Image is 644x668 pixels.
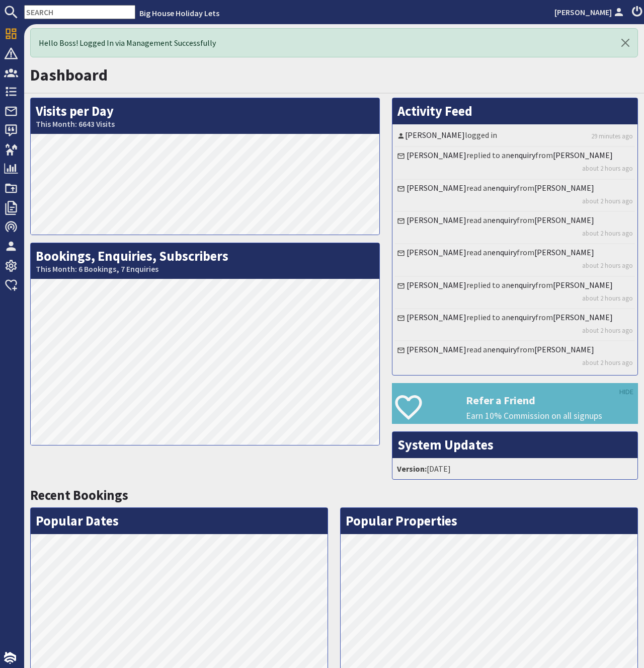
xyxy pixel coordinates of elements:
[492,344,517,354] a: enquiry
[407,247,466,257] a: [PERSON_NAME]
[397,103,472,119] a: Activity Feed
[395,180,635,212] li: read an from
[392,383,638,424] a: Refer a Friend Earn 10% Commission on all signups
[553,312,613,322] a: [PERSON_NAME]
[534,247,594,257] a: [PERSON_NAME]
[510,150,535,160] a: enquiry
[553,150,613,160] a: [PERSON_NAME]
[24,5,135,19] input: SEARCH
[405,130,465,140] a: [PERSON_NAME]
[395,244,635,276] li: read an from
[36,264,374,274] small: This Month: 6 Bookings, 7 Enquiries
[31,98,379,134] h2: Visits per Day
[582,293,633,303] a: about 2 hours ago
[492,247,517,257] a: enquiry
[36,119,374,129] small: This Month: 6643 Visits
[31,243,379,279] h2: Bookings, Enquiries, Subscribers
[407,312,466,322] a: [PERSON_NAME]
[30,487,128,503] a: Recent Bookings
[407,183,466,193] a: [PERSON_NAME]
[407,280,466,290] a: [PERSON_NAME]
[30,65,108,85] a: Dashboard
[4,652,16,664] img: staytech_i_w-64f4e8e9ee0a9c174fd5317b4b171b261742d2d393467e5bdba4413f4f884c10.svg
[510,280,535,290] a: enquiry
[492,183,517,193] a: enquiry
[554,6,626,18] a: [PERSON_NAME]
[553,280,613,290] a: [PERSON_NAME]
[591,131,633,141] a: 29 minutes ago
[139,8,219,18] a: Big House Holiday Lets
[407,215,466,225] a: [PERSON_NAME]
[341,508,637,534] h2: Popular Properties
[395,212,635,244] li: read an from
[407,150,466,160] a: [PERSON_NAME]
[582,196,633,206] a: about 2 hours ago
[582,326,633,335] a: about 2 hours ago
[534,344,594,354] a: [PERSON_NAME]
[466,394,637,407] h3: Refer a Friend
[397,436,494,453] a: System Updates
[395,461,635,477] li: [DATE]
[395,309,635,341] li: replied to an from
[395,341,635,373] li: read an from
[534,183,594,193] a: [PERSON_NAME]
[466,409,637,422] p: Earn 10% Commission on all signups
[510,312,535,322] a: enquiry
[397,464,427,474] strong: Version:
[619,387,633,398] a: HIDE
[30,28,638,57] div: Hello Boss! Logged In via Management Successfully
[395,277,635,309] li: replied to an from
[31,508,328,534] h2: Popular Dates
[582,358,633,367] a: about 2 hours ago
[582,229,633,238] a: about 2 hours ago
[582,261,633,270] a: about 2 hours ago
[395,147,635,179] li: replied to an from
[492,215,517,225] a: enquiry
[534,215,594,225] a: [PERSON_NAME]
[395,127,635,147] li: logged in
[582,164,633,173] a: about 2 hours ago
[407,344,466,354] a: [PERSON_NAME]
